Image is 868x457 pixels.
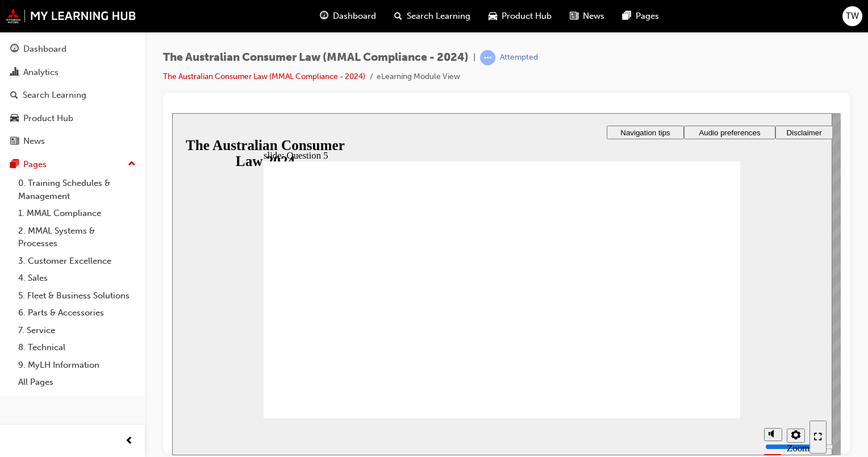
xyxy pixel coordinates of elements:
[5,39,140,60] a: Dashboard
[586,305,632,342] div: misc controls
[23,135,45,148] div: News
[5,36,140,154] button: DashboardAnalyticsSearch LearningProduct HubNews
[527,15,588,24] span: Audio preferences
[311,5,385,28] a: guage-iconDashboard
[14,175,140,205] a: 0. Training Schedules & Management
[23,66,59,79] div: Analytics
[320,9,328,23] span: guage-icon
[10,44,19,55] span: guage-icon
[583,10,604,23] span: News
[10,114,19,124] span: car-icon
[10,90,18,101] span: search-icon
[5,154,140,175] button: Pages
[14,304,140,322] a: 6. Parts & Accessories
[14,339,140,356] a: 8. Technical
[407,10,470,23] span: Search Learning
[5,85,140,106] a: Search Learning
[14,222,140,252] a: 2. MMAL Systems & Processes
[570,9,578,23] span: news-icon
[128,157,136,172] span: up-icon
[14,287,140,305] a: 5. Fleet & Business Solutions
[23,158,47,171] div: Pages
[377,70,460,84] li: eLearning Module View
[502,10,552,23] span: Product Hub
[394,9,402,23] span: search-icon
[14,252,140,270] a: 3. Customer Excellence
[125,434,133,448] span: prev-icon
[163,51,469,64] span: The Australian Consumer Law (MMAL Compliance - 2024)
[163,72,365,81] a: The Australian Consumer Law (MMAL Compliance - 2024)
[14,373,140,391] a: All Pages
[385,5,479,28] a: search-iconSearch Learning
[14,322,140,339] a: 7. Service
[448,15,498,24] span: Navigation tips
[561,5,614,28] a: news-iconNews
[333,10,376,23] span: Dashboard
[614,5,668,28] a: pages-iconPages
[636,10,659,23] span: Pages
[592,315,610,328] button: Mute (Ctrl+Alt+M)
[473,51,475,64] span: |
[842,6,862,26] button: TW
[480,50,495,65] span: learningRecordVerb_ATTEMPT-icon
[5,108,140,129] a: Product Hub
[614,15,649,24] span: Disclaimer
[23,89,86,102] div: Search Learning
[10,160,19,170] span: pages-icon
[637,308,654,340] button: Enter full-screen (Ctrl+Alt+F)
[435,13,512,26] button: Navigation tips
[623,9,631,23] span: pages-icon
[500,52,538,63] div: Attempted
[6,9,136,23] img: mmal
[14,205,140,222] a: 1. MMAL Compliance
[479,5,561,28] a: car-iconProduct Hub
[637,305,654,342] nav: slide navigation
[14,269,140,287] a: 4. Sales
[10,68,19,78] span: chart-icon
[5,131,140,152] a: News
[23,43,66,56] div: Dashboard
[489,9,497,23] span: car-icon
[23,112,73,125] div: Product Hub
[603,13,661,26] button: Disclaimer
[10,136,19,147] span: news-icon
[615,330,637,363] label: Zoom to fit
[615,315,633,330] button: Settings
[512,13,603,26] button: Audio preferences
[593,329,666,338] input: volume
[846,10,859,23] span: TW
[5,62,140,83] a: Analytics
[14,356,140,374] a: 9. MyLH Information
